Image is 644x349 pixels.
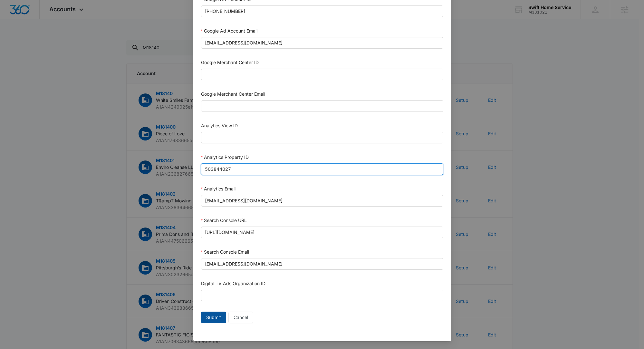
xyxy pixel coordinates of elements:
[201,258,443,270] input: Search Console Email
[201,195,443,207] input: Analytics Email
[201,290,443,301] input: Digital TV Ads Organization ID
[228,312,253,323] button: Cancel
[201,91,265,97] label: Google Merchant Center Email
[234,314,248,321] span: Cancel
[201,132,443,143] input: Analytics View ID
[201,100,443,112] input: Google Merchant Center Email
[201,28,257,34] label: Google Ad Account Email
[201,218,247,223] label: Search Console URL
[201,123,238,128] label: Analytics View ID
[201,163,443,175] input: Analytics Property ID
[206,314,221,321] span: Submit
[201,5,443,17] input: Google Ad Account ID
[201,227,443,238] input: Search Console URL
[201,37,443,49] input: Google Ad Account Email
[201,281,265,286] label: Digital TV Ads Organization ID
[201,69,443,80] input: Google Merchant Center ID
[201,60,259,65] label: Google Merchant Center ID
[201,154,249,160] label: Analytics Property ID
[201,249,249,255] label: Search Console Email
[201,186,235,191] label: Analytics Email
[201,312,226,323] button: Submit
